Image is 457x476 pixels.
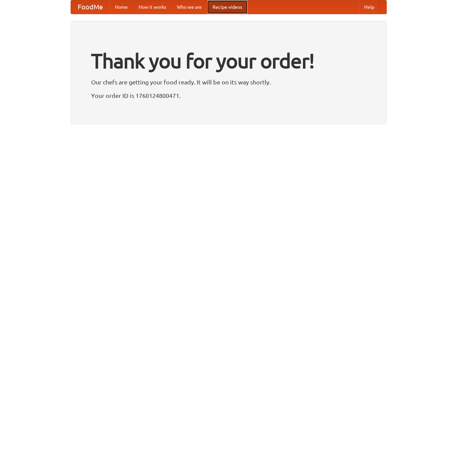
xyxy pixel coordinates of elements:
[110,0,133,14] a: Home
[133,0,172,14] a: How it works
[91,90,366,101] p: Your order ID is 1760124800471.
[207,0,247,14] a: Recipe videos
[91,77,366,87] p: Our chefs are getting your food ready. It will be on its way shortly.
[71,0,110,14] a: FoodMe
[359,0,380,14] a: Help
[172,0,207,14] a: Who we are
[91,45,366,77] h1: Thank you for your order!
